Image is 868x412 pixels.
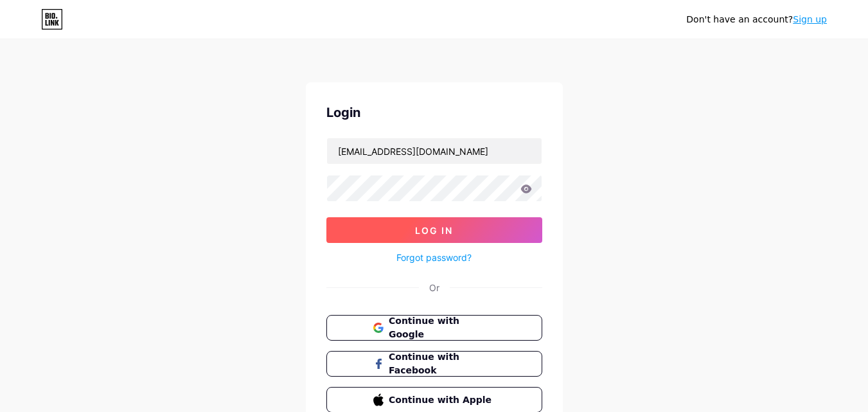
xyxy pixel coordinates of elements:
[326,351,542,377] button: Continue with Facebook
[326,315,542,341] button: Continue with Google
[326,217,542,243] button: Log In
[429,281,439,294] div: Or
[396,251,472,264] a: Forgot password?
[415,225,453,236] span: Log In
[389,314,495,341] span: Continue with Google
[793,14,827,24] a: Sign up
[326,103,542,122] div: Login
[389,393,495,407] span: Continue with Apple
[389,350,495,377] span: Continue with Facebook
[327,138,542,164] input: Username
[686,13,827,26] div: Don't have an account?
